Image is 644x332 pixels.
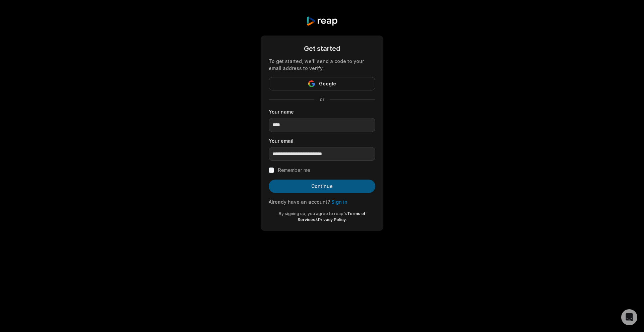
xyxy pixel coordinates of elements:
button: Google [269,77,375,90]
div: Get started [269,44,375,54]
div: To get started, we'll send a code to your email address to verify. [269,58,375,72]
label: Your name [269,108,375,115]
a: Privacy Policy [318,217,346,222]
div: Open Intercom Messenger [621,309,637,325]
a: Sign in [331,199,347,205]
label: Your email [269,137,375,144]
span: Google [319,80,336,88]
span: & [315,217,318,222]
label: Remember me [278,166,310,174]
img: reap [306,16,338,26]
span: By signing up, you agree to reap's [279,211,347,216]
span: . [346,217,347,222]
span: Already have an account? [269,199,330,205]
button: Continue [269,180,375,193]
span: or [314,96,330,103]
